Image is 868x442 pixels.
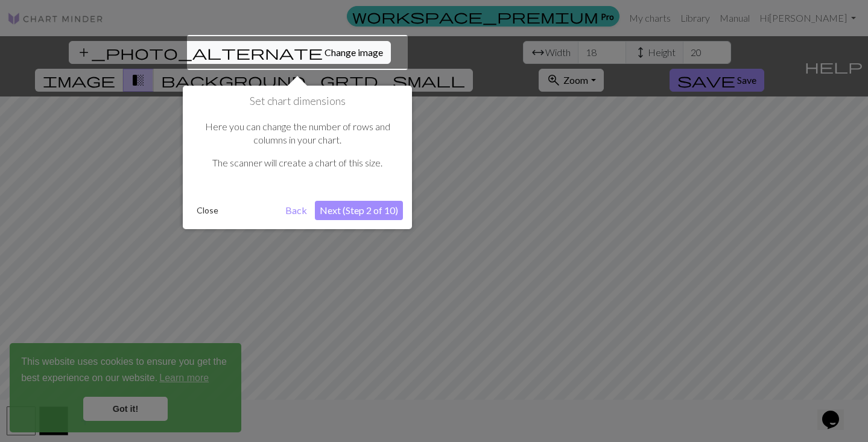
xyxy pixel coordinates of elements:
p: The scanner will create a chart of this size. [198,156,397,169]
button: Back [280,201,312,220]
button: Close [192,201,223,219]
h1: Set chart dimensions [192,95,403,108]
button: Next (Step 2 of 10) [315,201,403,220]
p: Here you can change the number of rows and columns in your chart. [198,120,397,147]
div: Set chart dimensions [183,86,412,229]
